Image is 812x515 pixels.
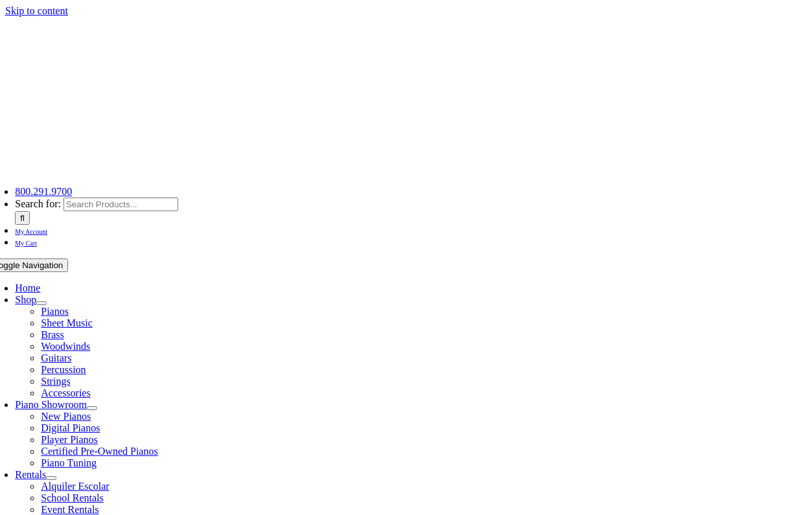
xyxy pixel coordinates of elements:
[15,282,40,293] a: Home
[87,406,97,410] button: Open submenu of Piano Showroom
[5,5,68,16] a: Skip to content
[41,492,103,503] a: School Rentals
[15,198,61,209] span: Search for:
[41,422,100,433] a: Digital Pianos
[41,504,99,515] a: Event Rentals
[15,211,30,225] input: Search
[41,352,71,363] a: Guitars
[46,476,56,480] button: Open submenu of Rentals
[15,236,37,247] a: My Cart
[41,376,70,387] a: Strings
[41,329,64,340] a: Brass
[36,301,47,305] button: Open submenu of Shop
[41,317,93,328] a: Sheet Music
[15,294,36,305] a: Shop
[15,469,46,480] a: Rentals
[41,481,109,492] a: Alquiler Escolar
[41,341,90,352] a: Woodwinds
[41,411,91,422] a: New Pianos
[41,364,86,375] a: Percussion
[41,306,69,317] a: Pianos
[15,225,47,236] a: My Account
[15,186,72,197] a: 800.291.9700
[64,198,178,211] input: Search Products...
[41,457,97,468] a: Piano Tuning
[41,434,98,445] a: Player Pianos
[15,228,47,235] span: My Account
[15,399,87,410] a: Piano Showroom
[15,240,37,247] span: My Cart
[41,446,157,457] a: Certified Pre-Owned Pianos
[41,387,90,398] a: Accessories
